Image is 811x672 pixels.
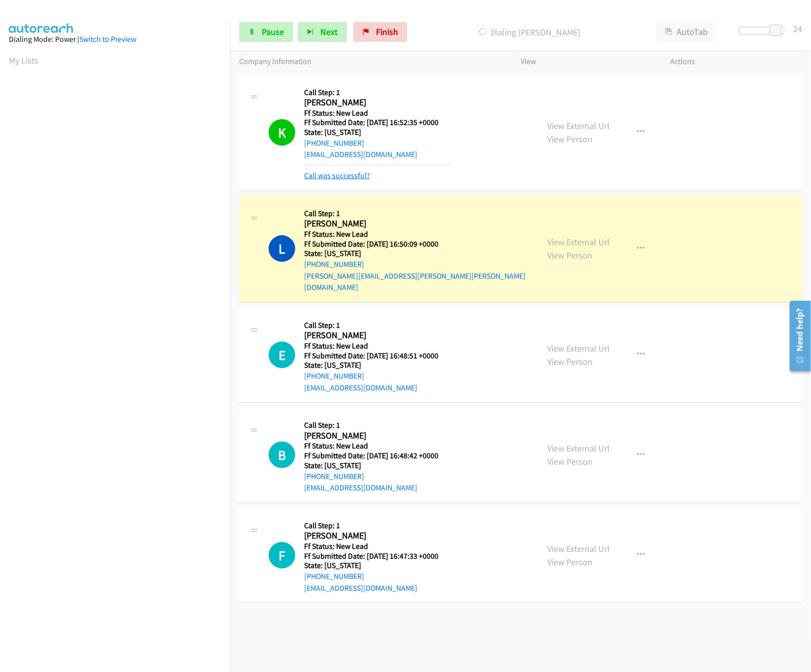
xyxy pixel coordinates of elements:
h5: State: [US_STATE] [304,128,451,137]
div: The call is yet to be attempted [269,442,295,468]
h5: State: [US_STATE] [304,561,451,571]
h5: Ff Status: New Lead [304,108,451,118]
h5: Ff Status: New Lead [304,229,530,239]
a: [PERSON_NAME][EMAIL_ADDRESS][PERSON_NAME][PERSON_NAME][DOMAIN_NAME] [304,271,526,292]
div: 24 [793,22,802,35]
a: View Person [547,250,593,261]
a: [EMAIL_ADDRESS][DOMAIN_NAME] [304,583,417,593]
a: View External Url [547,343,610,354]
a: Switch to Preview [79,34,136,44]
div: Dialing Mode: Power | [9,33,221,45]
h5: Ff Submitted Date: [DATE] 16:48:51 +0000 [304,351,451,361]
h5: Call Step: 1 [304,209,530,219]
p: Actions [670,56,802,67]
a: View External Url [547,120,610,131]
span: Pause [262,26,284,37]
h5: State: [US_STATE] [304,360,451,370]
a: View External Url [547,443,610,454]
h5: Call Step: 1 [304,420,451,430]
h1: F [269,542,295,569]
a: View External Url [547,543,610,554]
h5: State: [US_STATE] [304,249,530,258]
a: Call was successful? [304,171,370,180]
h5: Ff Status: New Lead [304,441,451,451]
a: [EMAIL_ADDRESS][DOMAIN_NAME] [304,483,417,492]
h1: K [269,119,295,146]
div: The call is yet to be attempted [269,542,295,569]
a: [PHONE_NUMBER] [304,138,364,148]
a: My Lists [9,55,38,66]
button: AutoTab [656,22,717,42]
p: Dialing [PERSON_NAME] [421,26,638,39]
span: Finish [376,26,398,37]
h1: L [269,235,295,262]
a: [PHONE_NUMBER] [304,472,364,481]
a: View Person [547,456,593,467]
button: Next [298,22,347,42]
a: Pause [239,22,293,42]
a: [EMAIL_ADDRESS][DOMAIN_NAME] [304,150,417,159]
h5: Call Step: 1 [304,320,451,330]
h2: [PERSON_NAME] [304,430,451,442]
a: [EMAIL_ADDRESS][DOMAIN_NAME] [304,383,417,392]
h1: E [269,342,295,368]
h5: Ff Status: New Lead [304,341,451,351]
h2: [PERSON_NAME] [304,530,451,542]
h5: Ff Submitted Date: [DATE] 16:48:42 +0000 [304,451,451,461]
a: View Person [547,556,593,568]
h5: Call Step: 1 [304,521,451,531]
iframe: Resource Center [783,297,811,375]
a: [PHONE_NUMBER] [304,371,364,381]
h5: Ff Submitted Date: [DATE] 16:47:33 +0000 [304,551,451,561]
h5: State: [US_STATE] [304,461,451,471]
h2: [PERSON_NAME] [304,330,451,341]
h1: B [269,442,295,468]
h2: [PERSON_NAME] [304,97,451,108]
a: [PHONE_NUMBER] [304,572,364,581]
h5: Call Step: 1 [304,88,451,97]
h5: Ff Submitted Date: [DATE] 16:52:35 +0000 [304,118,451,128]
p: Company Information [239,56,503,67]
iframe: Dialpad [9,76,230,544]
h5: Ff Status: New Lead [304,542,451,551]
p: View [521,56,653,67]
h2: [PERSON_NAME] [304,218,451,229]
a: View Person [547,356,593,367]
h5: Ff Submitted Date: [DATE] 16:50:09 +0000 [304,239,530,249]
a: Finish [353,22,407,42]
span: Next [320,26,338,37]
a: [PHONE_NUMBER] [304,259,364,269]
a: View Person [547,133,593,145]
a: View External Url [547,236,610,248]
